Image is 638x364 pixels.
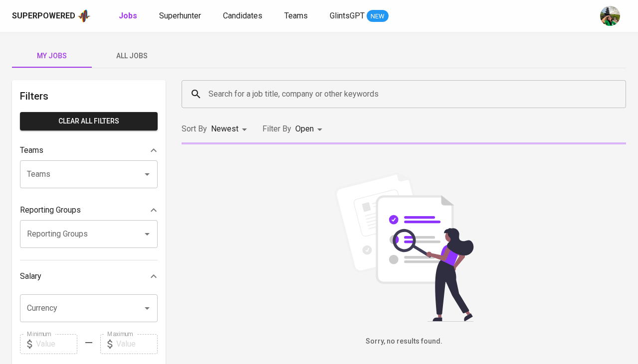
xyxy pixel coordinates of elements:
[116,334,158,354] input: Value
[119,10,139,22] a: Jobs
[20,270,41,282] p: Salary
[36,334,77,354] input: Value
[329,172,479,322] img: file_searching.svg
[77,8,91,23] img: app logo
[330,11,365,20] span: GlintsGPT
[20,204,81,216] p: Reporting Groups
[28,115,150,127] span: Clear All filters
[211,123,238,135] p: Newest
[182,336,626,347] h6: Sorry, no results found.
[284,11,308,20] span: Teams
[20,88,158,104] h6: Filters
[20,112,158,130] button: Clear All filters
[223,10,264,22] a: Candidates
[295,120,326,138] div: Open
[12,8,91,23] a: Superpoweredapp logo
[223,11,262,20] span: Candidates
[600,6,620,26] img: eva@glints.com
[330,10,389,22] a: GlintsGPT NEW
[20,140,158,160] div: Teams
[20,266,158,286] div: Salary
[140,167,154,181] button: Open
[182,123,207,135] p: Sort By
[18,50,86,62] span: My Jobs
[159,10,203,22] a: Superhunter
[140,227,154,241] button: Open
[12,10,75,22] div: Superpowered
[20,144,43,156] p: Teams
[140,301,154,315] button: Open
[262,123,291,135] p: Filter By
[119,11,137,20] b: Jobs
[295,124,314,133] span: Open
[284,10,310,22] a: Teams
[159,11,201,20] span: Superhunter
[20,200,158,220] div: Reporting Groups
[98,50,166,62] span: All Jobs
[367,11,389,21] span: NEW
[211,120,250,138] div: Newest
